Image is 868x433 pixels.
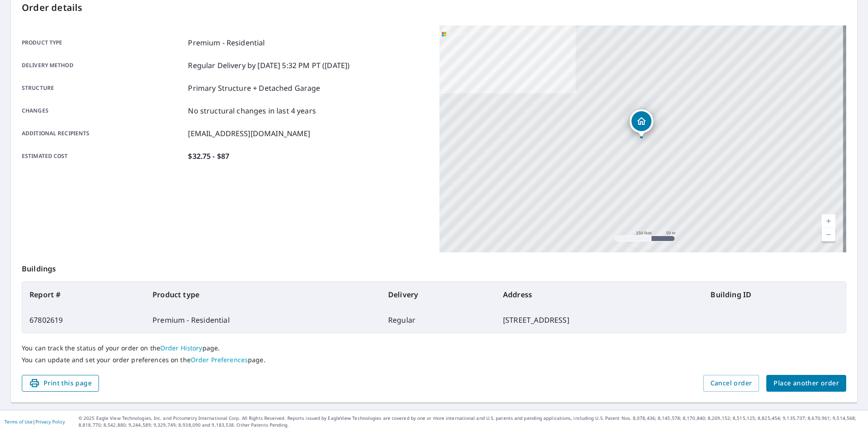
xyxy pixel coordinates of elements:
p: $32.75 - $87 [188,151,229,162]
button: Place another order [766,375,846,392]
span: Cancel order [710,378,752,389]
th: Address [496,282,703,307]
p: Order details [22,1,846,15]
p: Delivery method [22,60,184,71]
button: Cancel order [703,375,759,392]
p: © 2025 Eagle View Technologies, Inc. and Pictometry International Corp. All Rights Reserved. Repo... [79,415,863,428]
a: Order Preferences [191,355,248,364]
p: Estimated cost [22,151,184,162]
a: Current Level 17, Zoom In [822,214,835,228]
th: Delivery [381,282,496,307]
p: Additional recipients [22,128,184,139]
th: Building ID [703,282,846,307]
span: Print this page [29,378,92,389]
td: [STREET_ADDRESS] [496,307,703,333]
p: Primary Structure + Detached Garage [188,83,320,93]
td: 67802619 [22,307,145,333]
p: Product type [22,37,184,48]
span: Place another order [774,378,839,389]
p: | [5,419,65,424]
p: Premium - Residential [188,37,265,48]
a: Privacy Policy [35,418,65,425]
th: Product type [145,282,381,307]
a: Current Level 17, Zoom Out [822,228,835,241]
a: Terms of Use [5,418,33,425]
p: No structural changes in last 4 years [188,105,316,116]
p: You can track the status of your order on the page. [22,344,846,352]
th: Report # [22,282,145,307]
td: Premium - Residential [145,307,381,333]
p: You can update and set your order preferences on the page. [22,356,846,364]
td: Regular [381,307,496,333]
p: Regular Delivery by [DATE] 5:32 PM PT ([DATE]) [188,60,350,71]
div: Dropped pin, building 1, Residential property, 4209 W Roanoke St Broken Arrow, OK 74011 [630,109,653,138]
p: [EMAIL_ADDRESS][DOMAIN_NAME] [188,128,310,139]
a: Order History [160,344,202,352]
p: Buildings [22,252,846,281]
button: Print this page [22,375,99,392]
p: Structure [22,83,184,93]
p: Changes [22,105,184,116]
